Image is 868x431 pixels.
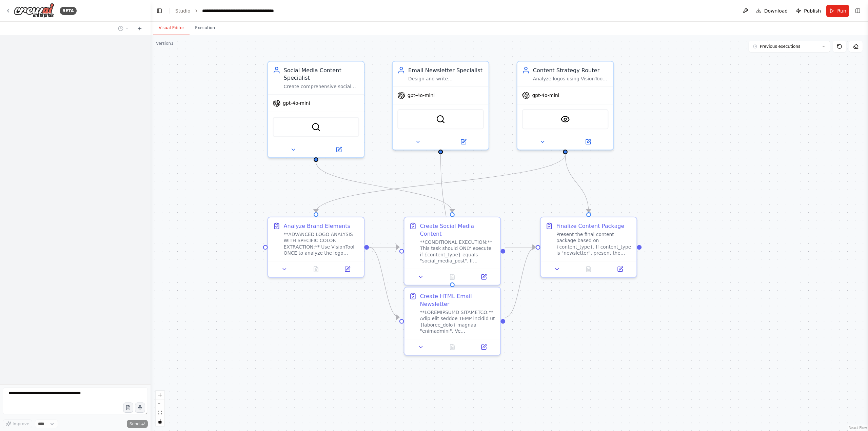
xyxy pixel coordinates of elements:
button: Visual Editor [153,21,190,35]
div: BETA [60,7,77,15]
div: Design and write comprehensive email newsletters for {business_name} that effectively communicate... [408,76,484,82]
div: Version 1 [156,41,174,46]
span: gpt-4o-mini [408,92,435,98]
div: Social Media Content SpecialistCreate comprehensive social media content packages for {business_n... [267,61,364,158]
button: Publish [793,5,824,17]
button: Upload files [123,403,133,413]
div: Finalize Content PackagePresent the final content package based on {content_type}. If content_typ... [540,217,637,278]
button: No output available [436,272,469,282]
span: Download [764,7,788,14]
div: Content Strategy RouterAnalyze logos using VisionTool to identify the specific colors present, th... [516,61,614,150]
g: Edge from 2f4ec63f-b021-4c57-8453-952c127073db to 9af4e853-4137-430b-8603-4613d0338af0 [505,243,536,321]
span: Publish [804,7,821,14]
span: gpt-4o-mini [532,92,559,98]
span: Improve [13,421,29,427]
button: Download [753,5,791,17]
button: No output available [436,342,469,352]
div: Create HTML Email Newsletter**LOREMIPSUMD SITAMETCO:** Adip elit seddoe TEMP incidid ut {laboree_... [403,287,501,355]
div: Create Social Media Content [420,222,496,238]
span: Send [130,421,140,427]
button: Open in side panel [334,265,361,274]
button: Click to speak your automation idea [135,403,145,413]
g: Edge from 653b342d-76e7-4f12-991c-d194efddbfb0 to 2f4ec63f-b021-4c57-8453-952c127073db [369,243,399,321]
div: Create comprehensive social media content packages for {business_name} including A/B testing vari... [284,83,359,90]
div: Create HTML Email Newsletter [420,292,496,308]
span: gpt-4o-mini [283,100,310,106]
div: Content Strategy Router [533,66,609,74]
button: toggle interactivity [156,417,164,426]
div: Analyze Brand Elements**ADVANCED LOGO ANALYSIS WITH SPECIFIC COLOR EXTRACTION:** Use VisionTool O... [267,217,364,278]
g: Edge from b37b1cec-6ea6-41d7-8aab-6c24814b12a9 to 9af4e853-4137-430b-8603-4613d0338af0 [505,243,536,251]
div: **CONDITIONAL EXECUTION:** This task should ONLY execute if {content_type} equals "social_media_p... [420,239,496,264]
div: Create Social Media Content**CONDITIONAL EXECUTION:** This task should ONLY execute if {content_t... [403,217,501,286]
button: No output available [572,265,605,274]
button: zoom out [156,399,164,408]
button: Open in side panel [607,265,633,274]
div: Analyze Brand Elements [284,222,350,230]
g: Edge from 757cf3ff-cb29-446c-a77f-b5ffc9743e34 to b37b1cec-6ea6-41d7-8aab-6c24814b12a9 [312,162,456,212]
button: No output available [299,265,332,274]
button: Show right sidebar [853,6,863,16]
g: Edge from 653b342d-76e7-4f12-991c-d194efddbfb0 to b37b1cec-6ea6-41d7-8aab-6c24814b12a9 [369,243,399,251]
div: Analyze logos using VisionTool to identify the specific colors present, then create content strat... [533,76,609,82]
div: **ADVANCED LOGO ANALYSIS WITH SPECIFIC COLOR EXTRACTION:** Use VisionTool ONCE to analyze the log... [284,231,359,256]
img: VisionTool [560,115,570,124]
button: Hide left sidebar [155,6,164,16]
img: BraveSearchTool [436,115,446,124]
button: Send [127,420,148,428]
div: React Flow controls [156,391,164,426]
span: Previous executions [760,44,800,49]
div: Email Newsletter Specialist [408,66,484,74]
button: Open in side panel [566,137,610,146]
button: Open in side panel [317,145,361,154]
button: Open in side panel [441,137,486,146]
img: Logo [14,3,54,18]
div: Present the final content package based on {content_type}. If content_type is "newsletter", prese... [556,231,632,256]
button: Execution [190,21,220,35]
button: zoom in [156,391,164,399]
div: **LOREMIPSUMD SITAMETCO:** Adip elit seddoe TEMP incidid ut {laboree_dolo} magnaa "enimadmini". V... [420,309,496,334]
a: React Flow attribution [849,426,867,430]
div: Social Media Content Specialist [284,66,359,82]
button: Start a new chat [134,24,145,33]
nav: breadcrumb [175,7,278,14]
a: Studio [175,8,191,14]
img: BraveSearchTool [311,122,321,132]
div: Finalize Content Package [556,222,625,230]
button: fit view [156,408,164,417]
span: Run [837,7,846,14]
button: Run [826,5,849,17]
g: Edge from 7c332ff3-2c14-4052-8b14-70a29b5b7dea to 653b342d-76e7-4f12-991c-d194efddbfb0 [312,154,569,212]
g: Edge from 7c332ff3-2c14-4052-8b14-70a29b5b7dea to 9af4e853-4137-430b-8603-4613d0338af0 [561,154,593,212]
button: Open in side panel [470,342,497,352]
button: Previous executions [749,41,830,52]
g: Edge from 57deb04a-4fb1-4a28-aa73-37ded53d8452 to 2f4ec63f-b021-4c57-8453-952c127073db [437,154,456,282]
button: Open in side panel [470,272,497,282]
div: Email Newsletter SpecialistDesign and write comprehensive email newsletters for {business_name} t... [392,61,489,150]
button: Switch to previous chat [115,24,132,33]
button: Improve [3,419,32,428]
